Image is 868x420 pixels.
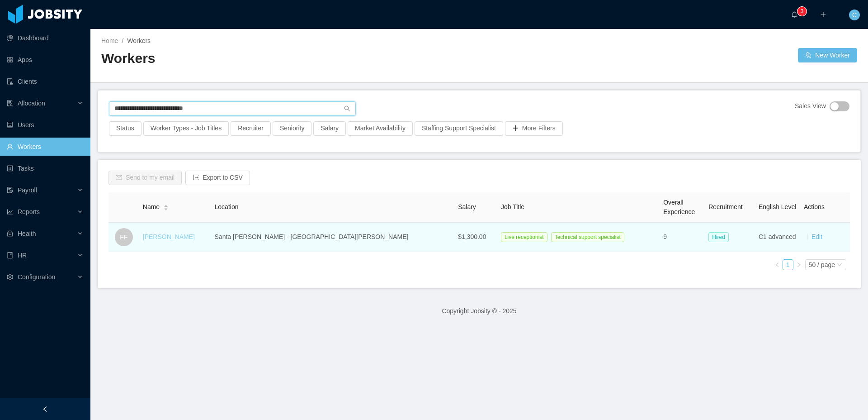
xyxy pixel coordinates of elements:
i: icon: right [796,262,802,267]
span: Overall Experience [663,199,695,215]
button: icon: usergroup-addNew Worker [798,48,857,62]
sup: 3 [797,7,807,16]
i: icon: bell [791,11,797,18]
i: icon: medicine-box [7,230,13,237]
a: 1 [783,260,793,270]
h2: Workers [101,49,479,68]
td: 9 [660,223,705,252]
i: icon: caret-down [164,207,169,210]
span: Workers [127,37,151,44]
span: Location [215,203,239,210]
p: 3 [801,7,804,16]
button: Status [109,121,142,136]
span: Actions [804,203,825,210]
i: icon: solution [7,100,13,106]
span: Health [18,230,36,237]
a: [PERSON_NAME] [143,233,195,240]
div: Sort [163,203,169,210]
button: Salary [313,121,346,136]
button: icon: exportExport to CSV [185,171,250,185]
i: icon: caret-up [164,204,169,206]
td: C1 advanced [755,223,800,252]
span: English Level [759,203,796,210]
span: Sales View [795,101,826,111]
a: icon: auditClients [7,72,83,91]
span: Hired [708,232,729,242]
span: Job Title [501,203,524,210]
button: Worker Types - Job Titles [143,121,229,136]
span: Salary [458,203,476,210]
td: Santa [PERSON_NAME] - [GEOGRAPHIC_DATA][PERSON_NAME] [211,223,455,252]
span: HR [18,252,27,259]
a: icon: robotUsers [7,116,83,134]
i: icon: setting [7,274,13,280]
span: Live receptionist [501,232,547,242]
button: Recruiter [231,121,271,136]
span: Configuration [18,273,55,281]
i: icon: search [344,105,350,112]
span: Name [143,202,160,212]
li: Previous Page [772,259,783,270]
a: Hired [708,233,732,240]
i: icon: plus [820,11,826,18]
i: icon: file-protect [7,187,13,193]
a: icon: pie-chartDashboard [7,29,83,47]
a: icon: userWorkers [7,138,83,156]
i: icon: book [7,252,13,258]
span: / [122,37,123,44]
i: icon: line-chart [7,209,13,215]
span: Reports [18,208,40,215]
span: $1,300.00 [458,233,486,240]
span: C [852,10,857,20]
button: Seniority [273,121,311,136]
a: icon: profileTasks [7,159,83,177]
i: icon: left [774,262,780,267]
span: Recruitment [708,203,742,210]
button: Market Availability [348,121,413,136]
span: FF [120,228,127,246]
span: Allocation [18,100,45,107]
a: Edit [811,233,822,240]
li: 1 [783,259,793,270]
button: Staffing Support Specialist [415,121,503,136]
button: icon: plusMore Filters [505,121,563,136]
div: 50 / page [809,260,835,270]
a: icon: appstoreApps [7,51,83,69]
span: Technical support specialist [551,232,624,242]
li: Next Page [793,259,804,270]
i: icon: down [837,262,842,268]
span: Payroll [18,186,37,194]
a: Home [101,37,118,44]
footer: Copyright Jobsity © - 2025 [90,296,868,327]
